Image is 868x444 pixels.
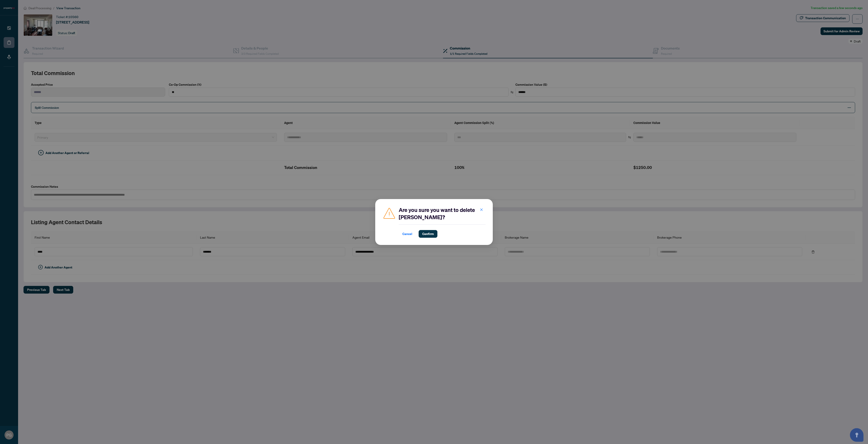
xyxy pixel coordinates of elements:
button: Confirm [419,230,437,238]
span: Cancel [402,230,412,237]
span: close [480,208,483,211]
h2: Are you sure you want to delete [PERSON_NAME]? [399,206,486,221]
button: Open asap [850,428,863,442]
span: Confirm [422,230,434,237]
button: Cancel [399,230,416,238]
img: Caution Icon [382,206,396,220]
